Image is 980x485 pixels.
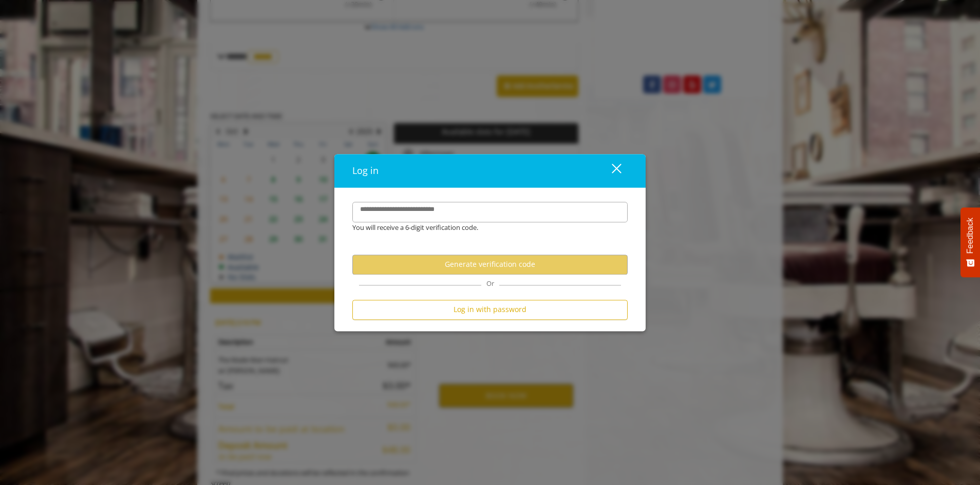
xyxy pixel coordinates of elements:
button: Feedback - Show survey [960,207,980,277]
div: close dialog [600,163,620,179]
span: Or [481,279,499,288]
button: close dialog [593,160,628,181]
span: Feedback [966,218,975,254]
span: Log in [352,164,379,177]
div: You will receive a 6-digit verification code. [345,222,620,233]
button: Log in with password [352,300,628,320]
button: Generate verification code [352,255,628,275]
